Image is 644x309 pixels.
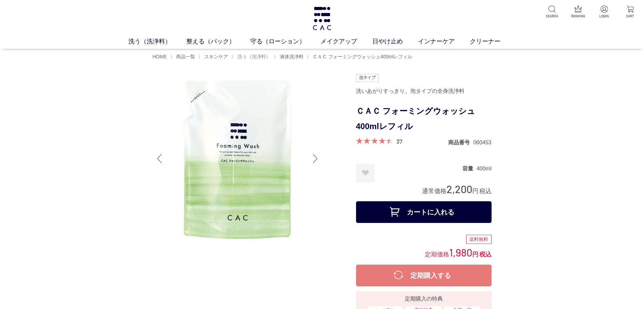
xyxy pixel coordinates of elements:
span: ＣＡＣ フォーミングウォッシュ400mlレフィル [313,54,412,59]
span: 洗う（洗浄料） [237,54,271,59]
a: 日やけ止め [372,37,418,46]
li: 〉 [274,54,305,60]
span: 税込 [479,188,492,194]
div: 送料無料 [466,235,492,244]
a: 整える（パック） [186,37,250,46]
div: 定期購入の特典 [359,295,489,303]
a: 洗う（洗浄料） [236,54,271,59]
li: 〉 [198,54,230,60]
li: 〉 [231,54,272,60]
a: スキンケア [203,54,228,59]
a: CART [622,5,639,19]
span: 定期価格 [425,250,449,258]
span: 税込 [479,251,492,258]
a: RANKING [570,5,586,19]
div: 洗いあがりすっきり。泡タイプの全身洗浄料 [356,85,492,97]
span: 円 [472,188,478,194]
button: 定期購入する [356,265,492,286]
span: スキンケア [204,54,228,59]
dd: 400ml [477,165,492,172]
p: LOGIN [596,14,612,19]
li: 〉 [307,54,414,60]
h1: ＣＡＣ フォーミングウォッシュ400mlレフィル [356,104,492,134]
img: logo [312,7,332,30]
a: メイクアップ [320,37,372,46]
dt: 商品番号 [448,139,473,146]
a: 守る（ローション） [250,37,320,46]
a: 37 [396,138,402,145]
a: 洗う（洗浄料） [128,37,186,46]
a: お気に入りに登録する [356,164,375,182]
li: 〉 [170,54,197,60]
span: 1,980 [449,246,472,259]
a: SEARCH [544,5,560,19]
dt: 容量 [462,165,477,172]
a: 液体洗浄料 [278,54,304,59]
img: ＣＡＣ フォーミングウォッシュ400mlレフィル [153,74,322,243]
a: LOGIN [596,5,612,19]
span: 円 [472,251,478,258]
p: CART [622,14,639,19]
a: HOME [153,54,167,59]
a: クリーナー [470,37,516,46]
span: 通常価格 [422,188,446,194]
button: カートに入れる [356,201,492,223]
span: 液体洗浄料 [280,54,304,59]
p: RANKING [570,14,586,19]
a: インナーケア [418,37,470,46]
dd: 060453 [473,139,491,146]
a: 商品一覧 [175,54,195,59]
span: 2,200 [446,183,472,195]
img: 泡タイプ [356,74,378,82]
a: ＣＡＣ フォーミングウォッシュ400mlレフィル [311,54,412,59]
span: 商品一覧 [176,54,195,59]
p: SEARCH [544,14,560,19]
